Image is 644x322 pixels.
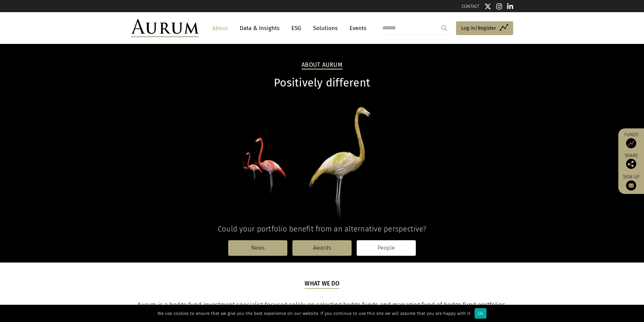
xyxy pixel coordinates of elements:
[437,21,451,35] input: Submit
[228,240,287,256] a: News
[310,22,341,34] a: Solutions
[475,308,486,319] div: Ok
[292,240,352,256] a: Awards
[456,21,513,35] a: Log in/Register
[622,153,641,169] div: Share
[626,138,636,148] img: Access Funds
[496,3,502,10] img: Instagram icon
[236,22,283,34] a: Data & Insights
[131,76,513,90] h1: Positively different
[131,19,199,37] img: Aurum
[131,224,513,233] h4: Could your portfolio benefit from an alternative perspective?
[507,3,513,10] img: Linkedin icon
[461,24,496,32] span: Log in/Register
[626,180,636,191] img: Sign up to our newsletter
[209,22,231,34] a: About
[626,159,636,169] img: Share this post
[302,61,342,70] h2: About Aurum
[462,4,479,9] a: CONTACT
[305,279,339,289] h5: What we do
[288,22,305,34] a: ESG
[137,301,507,319] span: Aurum is a hedge fund investment specialist focused solely on selecting hedge funds and managing ...
[346,22,366,34] a: Events
[622,174,641,191] a: Sign up
[484,3,491,10] img: Twitter icon
[622,132,641,148] a: Funds
[357,240,416,256] a: People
